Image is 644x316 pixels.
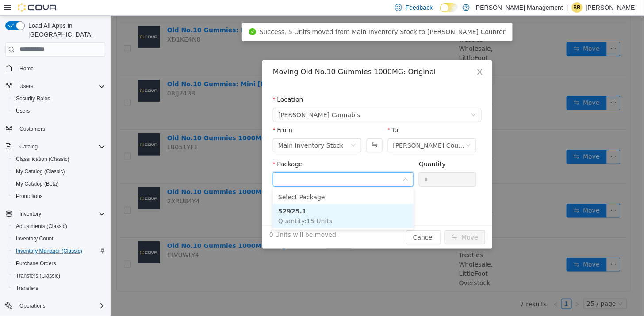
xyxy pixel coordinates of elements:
button: Inventory Count [9,232,109,245]
button: Catalog [16,141,41,152]
label: Location [162,80,193,87]
p: | [567,2,568,13]
span: Users [12,106,105,116]
button: Users [16,81,37,91]
span: Transfers (Classic) [16,272,60,279]
label: From [162,110,182,118]
a: Users [12,106,33,116]
button: Inventory Manager (Classic) [9,245,109,257]
a: Inventory Manager (Classic) [12,246,86,256]
a: Security Roles [12,93,54,104]
span: Promotions [12,191,105,202]
button: My Catalog (Beta) [9,178,109,190]
img: Cova [18,3,57,12]
span: Promotions [16,193,43,200]
button: Catalog [2,141,109,153]
span: Transfers [16,285,38,292]
span: Security Roles [12,93,105,104]
span: Purchase Orders [12,258,105,269]
label: Quantity [308,145,335,152]
span: Security Roles [16,95,50,102]
a: Customers [16,124,49,134]
li: 52925.1 [162,188,303,212]
button: Cancel [295,214,330,228]
span: Dark Mode [440,12,441,13]
a: Transfers [12,283,42,293]
span: BB [574,2,581,13]
button: icon: swapMove [334,214,375,228]
a: My Catalog (Classic) [12,166,69,177]
button: Users [2,80,109,92]
div: Tallchief Counter [283,123,355,136]
span: Feedback [406,3,433,12]
p: [PERSON_NAME] Management [474,2,563,13]
li: Select Package [162,174,303,188]
span: Customers [16,123,105,134]
p: [PERSON_NAME] [586,2,637,13]
button: Swap [256,122,272,137]
label: Package [162,145,192,152]
span: 0 Units will be moved. [159,214,228,224]
span: My Catalog (Beta) [16,180,59,187]
button: My Catalog (Classic) [9,165,109,178]
span: Catalog [16,141,105,152]
a: Adjustments (Classic) [12,221,71,232]
span: Success, 5 Units moved from Main Inventory Stock to [PERSON_NAME] Counter [149,12,395,19]
span: Inventory Count [12,233,105,244]
button: Transfers (Classic) [9,270,109,282]
button: Users [9,105,109,117]
span: Inventory [19,210,41,217]
a: Home [16,63,37,74]
a: Classification (Classic) [12,154,73,164]
span: My Catalog (Beta) [12,179,105,189]
span: Load All Apps in [GEOGRAPHIC_DATA] [25,21,105,39]
a: Purchase Orders [12,258,60,269]
span: Adjustments (Classic) [12,221,105,232]
span: Quantity : 15 Units [168,202,222,209]
strong: 52925.1 [168,192,196,199]
i: icon: down [360,96,366,103]
a: Inventory Count [12,233,57,244]
span: Operations [16,301,105,311]
span: Adjustments (Classic) [16,223,67,230]
label: To [277,110,288,118]
span: My Catalog (Classic) [16,168,65,175]
span: Transfers [12,283,105,293]
button: Adjustments (Classic) [9,220,109,232]
i: icon: down [240,127,245,133]
i: icon: check-circle [138,12,146,19]
i: icon: down [292,161,298,167]
button: Inventory [2,208,109,220]
span: Catalog [19,143,38,150]
button: Classification (Classic) [9,153,109,165]
input: Dark Mode [440,3,459,12]
span: My Catalog (Classic) [12,166,105,177]
input: Package [168,158,292,171]
span: Inventory Count [16,235,54,242]
button: Promotions [9,190,109,202]
span: Inventory Manager (Classic) [16,247,82,255]
span: Home [16,63,105,74]
span: Tallchief Cannabis [168,92,250,106]
i: icon: down [355,127,360,133]
i: icon: close [366,53,373,60]
button: Security Roles [9,92,109,105]
button: Operations [16,301,49,311]
span: Inventory Manager (Classic) [12,246,105,256]
span: Home [19,65,34,72]
div: Moving Old No.10 Gummies 1000MG: Original [162,51,371,61]
a: Transfers (Classic) [12,270,64,281]
a: Promotions [12,191,46,202]
span: Customers [19,126,45,133]
span: Operations [19,302,46,309]
a: My Catalog (Beta) [12,179,62,189]
div: Brandon Boushie [572,2,583,13]
span: Users [16,107,30,114]
button: Home [2,62,109,75]
span: Classification (Classic) [16,156,69,163]
span: Classification (Classic) [12,154,105,164]
button: Customers [2,122,109,135]
span: Users [19,83,33,90]
input: Quantity [309,157,365,170]
button: Transfers [9,282,109,294]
